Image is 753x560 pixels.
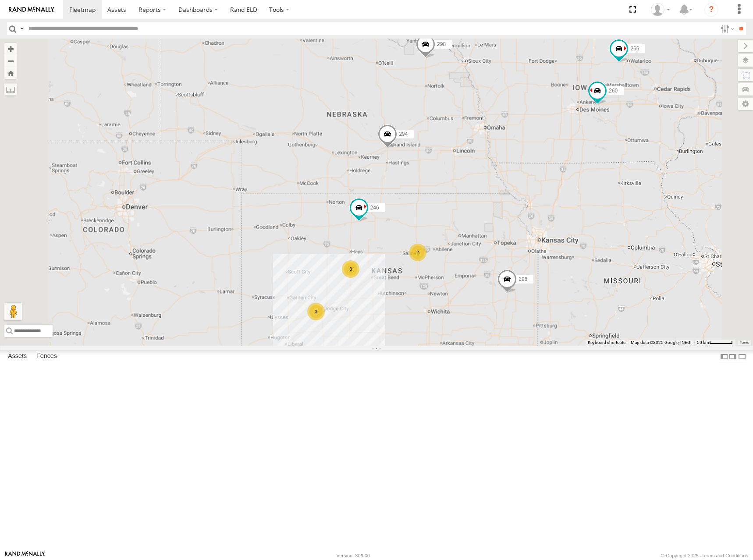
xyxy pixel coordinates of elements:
[4,67,17,79] button: Zoom Home
[694,340,735,346] button: Map Scale: 50 km per 50 pixels
[704,3,718,17] i: ?
[740,340,749,344] a: Terms (opens in new tab)
[399,131,408,137] span: 294
[720,350,728,363] label: Dock Summary Table to the Left
[717,22,736,35] label: Search Filter Options
[609,88,618,94] span: 260
[661,553,748,558] div: © Copyright 2025 -
[437,41,446,47] span: 298
[702,553,748,558] a: Terms and Conditions
[32,351,61,363] label: Fences
[9,7,54,13] img: rand-logo.svg
[588,340,625,346] button: Keyboard shortcuts
[648,3,673,16] div: Shane Miller
[409,244,426,261] div: 2
[18,22,25,35] label: Search Query
[519,276,527,282] span: 296
[4,83,17,96] label: Measure
[631,340,692,345] span: Map data ©2025 Google, INEGI
[4,303,22,320] button: Drag Pegman onto the map to open Street View
[738,98,753,110] label: Map Settings
[337,553,370,558] div: Version: 306.00
[630,46,639,52] span: 266
[4,351,31,363] label: Assets
[728,350,737,363] label: Dock Summary Table to the Right
[4,43,17,55] button: Zoom in
[5,551,45,560] a: Visit our Website
[697,340,709,345] span: 50 km
[307,303,325,320] div: 3
[342,260,359,278] div: 3
[370,204,379,210] span: 246
[4,55,17,67] button: Zoom out
[738,350,746,363] label: Hide Summary Table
